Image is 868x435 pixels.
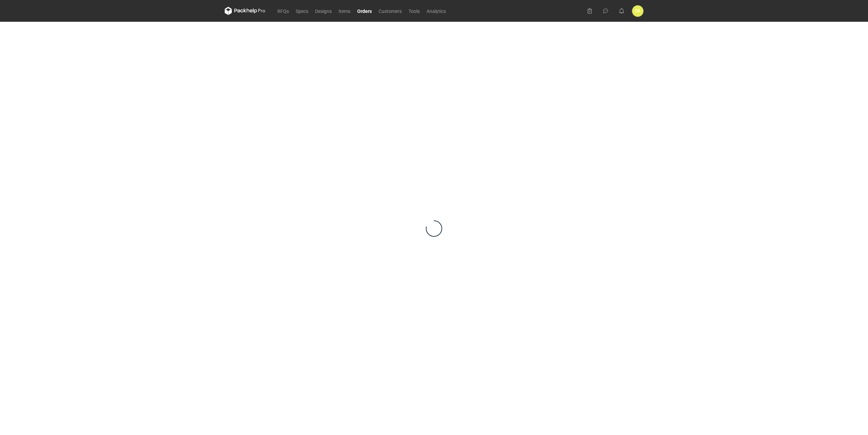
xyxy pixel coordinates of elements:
[354,7,375,15] a: Orders
[375,7,405,15] a: Customers
[632,5,643,17] div: Dominika Kaczyńska
[225,7,265,15] svg: Packhelp Pro
[274,7,292,15] a: RFQs
[632,5,643,17] button: DK
[335,7,354,15] a: Items
[312,7,335,15] a: Designs
[423,7,449,15] a: Analytics
[405,7,423,15] a: Tools
[292,7,312,15] a: Specs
